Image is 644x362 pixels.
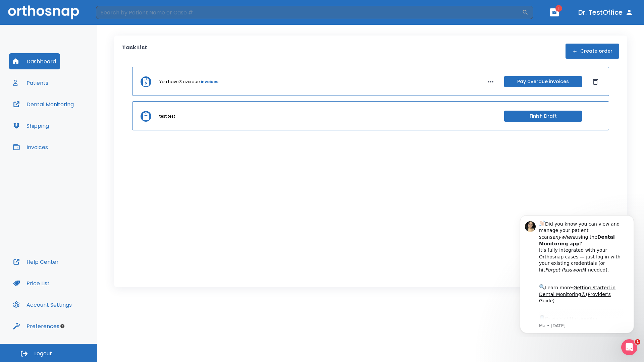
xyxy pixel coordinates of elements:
[9,96,78,112] button: Dental Monitoring
[590,76,601,87] button: Dismiss
[9,53,60,69] button: Dashboard
[59,323,65,329] div: Tooltip anchor
[621,339,637,355] iframe: Intercom live chat
[114,10,119,16] button: Dismiss notification
[504,111,582,122] button: Finish Draft
[29,105,114,139] div: Download the app: | ​ Let us know if you need help getting started!
[8,5,79,19] img: Orthosnap
[9,139,52,155] button: Invoices
[9,254,63,270] button: Help Center
[9,318,63,334] button: Preferences
[29,114,114,120] p: Message from Ma, sent 8w ago
[29,107,89,119] a: App Store
[122,44,147,59] p: Task List
[9,297,76,313] button: Account Settings
[510,209,644,337] iframe: Intercom notifications message
[159,79,200,85] p: You have 3 overdue
[576,6,636,18] button: Dr. TestOffice
[34,350,52,357] span: Logout
[159,113,175,119] p: test test
[9,75,52,91] button: Patients
[9,118,53,134] button: Shipping
[96,6,522,19] input: Search by Patient Name or Case #
[635,339,640,345] span: 1
[566,44,619,59] button: Create order
[9,275,54,291] button: Price List
[504,76,582,87] button: Pay overdue invoices
[201,79,218,85] a: invoices
[555,5,562,12] span: 1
